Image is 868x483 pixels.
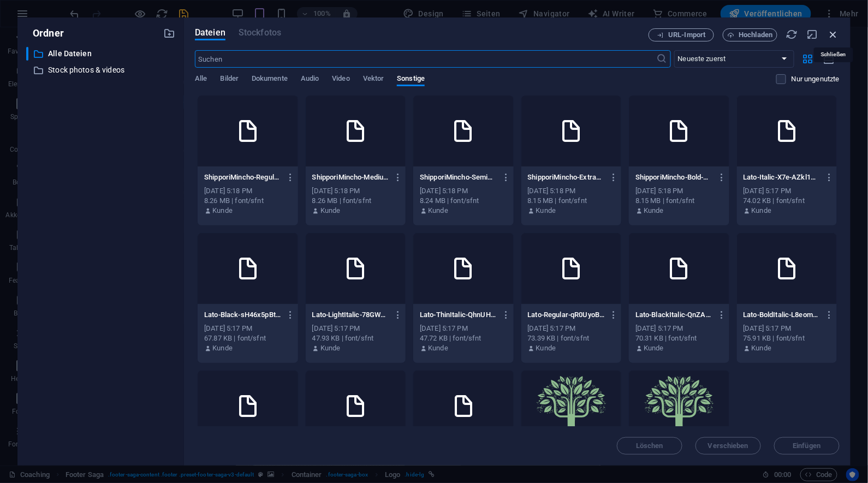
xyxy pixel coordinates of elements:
[644,206,664,216] p: Kunde
[744,186,830,196] div: [DATE] 5:17 PM
[332,72,349,87] span: Video
[536,343,556,353] p: Kunde
[786,28,798,40] i: Neu laden
[312,310,389,320] p: Lato-LightItalic-78GWM8EieUfhk2Cr7tZBlQ.ttf
[212,343,233,353] p: Kunde
[204,196,291,206] div: 8.26 MB | font/sfnt
[320,206,341,216] p: Kunde
[723,28,777,41] button: Hochladen
[312,333,399,343] div: 47.93 KB | font/sfnt
[752,343,772,353] p: Kunde
[428,343,448,353] p: Kunde
[204,186,291,196] div: [DATE] 5:18 PM
[48,47,155,60] p: Alle Dateien
[301,72,319,87] span: Audio
[26,47,28,61] div: ​
[48,64,155,76] p: Stock photos & videos
[397,72,425,87] span: Sonstige
[528,310,605,320] p: Lato-Regular-qR0UyoBtR22vg0G9sm4U6g.ttf
[239,26,281,39] span: Dieser Dateityp wird von diesem Element nicht unterstützt
[204,324,291,333] div: [DATE] 5:17 PM
[428,206,448,216] p: Kunde
[312,196,399,206] div: 8.26 MB | font/sfnt
[744,172,821,182] p: Lato-Italic-X7e-AZkl1SoMBez-MvC1qg.ttf
[221,72,239,87] span: Bilder
[649,28,714,41] button: URL-Import
[312,186,399,196] div: [DATE] 5:18 PM
[212,206,233,216] p: Kunde
[528,172,605,182] p: ShipporiMincho-ExtraBold-g-riJQ1626MecGUEoAACeg.ttf
[744,196,830,206] div: 74.02 KB | font/sfnt
[420,186,507,196] div: [DATE] 5:18 PM
[635,186,722,196] div: [DATE] 5:18 PM
[528,333,615,343] div: 73.39 KB | font/sfnt
[320,343,341,353] p: Kunde
[744,324,830,333] div: [DATE] 5:17 PM
[635,333,722,343] div: 70.31 KB | font/sfnt
[420,172,497,182] p: ShipporiMincho-SemiBold-S4dXH1o2QG6OTAspT1Tfew.ttf
[26,26,64,40] p: Ordner
[252,72,288,87] span: Dokumente
[26,63,175,77] div: Stock photos & videos
[536,206,556,216] p: Kunde
[195,50,656,68] input: Suchen
[420,196,507,206] div: 8.24 MB | font/sfnt
[744,333,830,343] div: 75.91 KB | font/sfnt
[163,27,175,39] i: Neuen Ordner erstellen
[635,172,712,182] p: ShipporiMincho-Bold-moZRSY6SQPAIMjwIgBwE3A.ttf
[204,172,281,182] p: ShipporiMincho-Regular-Hqi0wcK55d7nU6ogubdFGA.ttf
[644,343,664,353] p: Kunde
[528,196,615,206] div: 8.15 MB | font/sfnt
[528,324,615,333] div: [DATE] 5:17 PM
[312,324,399,333] div: [DATE] 5:17 PM
[195,72,207,87] span: Alle
[420,310,497,320] p: Lato-ThinItalic-QhnUHgN6VS5Bjn268sFD2g.ttf
[744,310,821,320] p: Lato-BoldItalic-L8eomgKcRMTywAw5lXpvQg.ttf
[739,32,773,38] span: Hochladen
[792,74,840,84] p: Nur ungenutzte
[204,310,281,320] p: Lato-Black-sH46x5pBtm0eI8yqKmDidg.ttf
[195,26,225,39] span: Dateien
[528,186,615,196] div: [DATE] 5:18 PM
[204,333,291,343] div: 67.87 KB | font/sfnt
[363,72,384,87] span: Vektor
[635,324,722,333] div: [DATE] 5:17 PM
[669,32,706,38] span: URL-Import
[420,333,507,343] div: 47.72 KB | font/sfnt
[312,172,389,182] p: ShipporiMincho-Medium-ypGkSOuFlUxMmrwAr07p8A.ttf
[635,196,722,206] div: 8.15 MB | font/sfnt
[752,206,772,216] p: Kunde
[635,310,712,320] p: Lato-BlackItalic-QnZAqFEMt9DRb49OOA0VCg.ttf
[420,324,507,333] div: [DATE] 5:17 PM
